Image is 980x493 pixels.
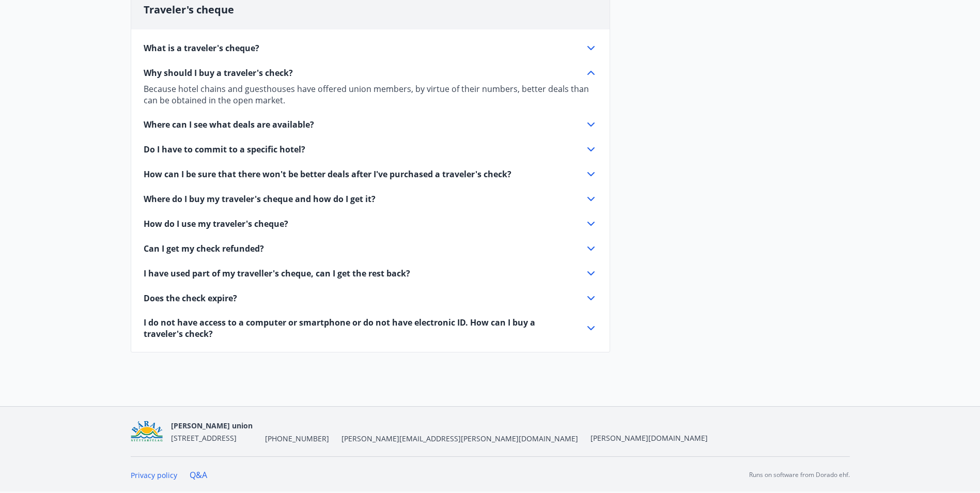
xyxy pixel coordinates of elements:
p: Because hotel chains and guesthouses have offered union members, by virtue of their numbers, bett... [144,83,597,106]
span: [PHONE_NUMBER] [265,434,329,444]
span: Where can I see what deals are available? [144,119,314,130]
div: Why should I buy a traveler's check? [144,67,597,79]
div: Do I have to commit to a specific hotel? [144,143,597,156]
div: Where can I see what deals are available? [144,118,597,131]
span: Traveler's cheque [144,3,234,17]
span: Where do I buy my traveler's cheque and how do I get it? [144,193,376,205]
span: Do I have to commit to a specific hotel? [144,144,305,155]
a: Q&A [190,469,207,481]
span: Can I get my check refunded? [144,243,264,254]
div: Why should I buy a traveler's check? [144,79,597,106]
div: How can I be sure that there won't be better deals after I've purchased a traveler's check? [144,168,597,180]
div: What is a traveler's cheque? [144,42,597,54]
span: [PERSON_NAME][EMAIL_ADDRESS][PERSON_NAME][DOMAIN_NAME] [341,434,578,444]
div: Can I get my check refunded? [144,242,597,255]
a: Privacy policy [131,470,177,480]
span: Why should I buy a traveler's check? [144,67,293,79]
span: Does the check expire? [144,292,237,304]
div: I do not have access to a computer or smartphone or do not have electronic ID. How can I buy a tr... [144,317,597,340]
span: [STREET_ADDRESS] [171,433,237,443]
div: I have used part of my traveller's cheque, can I get the rest back? [144,267,597,280]
div: Does the check expire? [144,292,597,304]
span: How can I be sure that there won't be better deals after I've purchased a traveler's check? [144,168,511,180]
img: Bz2lGXKH3FXEIQKvoQ8VL0Fr0uCiWgfgA3I6fSs8.png [131,421,163,443]
p: Runs on software from Dorado ehf. [749,470,850,480]
div: Where do I buy my traveler's cheque and how do I get it? [144,193,597,205]
span: How do I use my traveler's cheque? [144,218,288,229]
a: [PERSON_NAME][DOMAIN_NAME] [590,433,708,443]
span: [PERSON_NAME] union [171,421,253,430]
div: How do I use my traveler's cheque? [144,218,597,230]
span: What is a traveler's cheque? [144,42,259,54]
span: I do not have access to a computer or smartphone or do not have electronic ID. How can I buy a tr... [144,317,572,340]
span: I have used part of my traveller's cheque, can I get the rest back? [144,268,410,279]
